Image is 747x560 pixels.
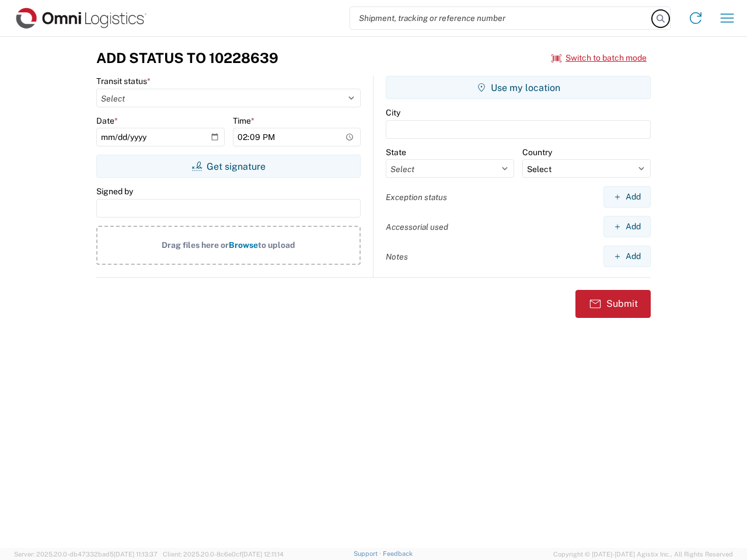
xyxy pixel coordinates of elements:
[386,76,651,99] button: Use my location
[96,186,133,197] label: Signed by
[386,251,408,262] label: Notes
[603,246,651,267] button: Add
[522,147,552,157] label: Country
[383,550,413,557] a: Feedback
[14,551,158,558] span: Server: 2025.20.0-db47332bad5
[386,107,400,118] label: City
[96,116,118,126] label: Date
[551,48,647,68] button: Switch to batch mode
[603,186,651,208] button: Add
[96,155,361,178] button: Get signature
[162,240,229,250] span: Drag files here or
[96,50,278,66] h3: Add Status to 10228639
[386,222,448,232] label: Accessorial used
[96,76,151,86] label: Transit status
[386,147,406,157] label: State
[233,116,254,126] label: Time
[350,7,652,29] input: Shipment, tracking or reference number
[603,216,651,237] button: Add
[553,549,733,559] span: Copyright © [DATE]-[DATE] Agistix Inc., All Rights Reserved
[163,551,284,558] span: Client: 2025.20.0-8c6e0cf
[575,290,651,318] button: Submit
[354,550,383,557] a: Support
[242,551,284,558] span: [DATE] 12:11:14
[258,240,295,250] span: to upload
[386,192,447,202] label: Exception status
[114,551,158,558] span: [DATE] 11:13:37
[229,240,258,250] span: Browse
